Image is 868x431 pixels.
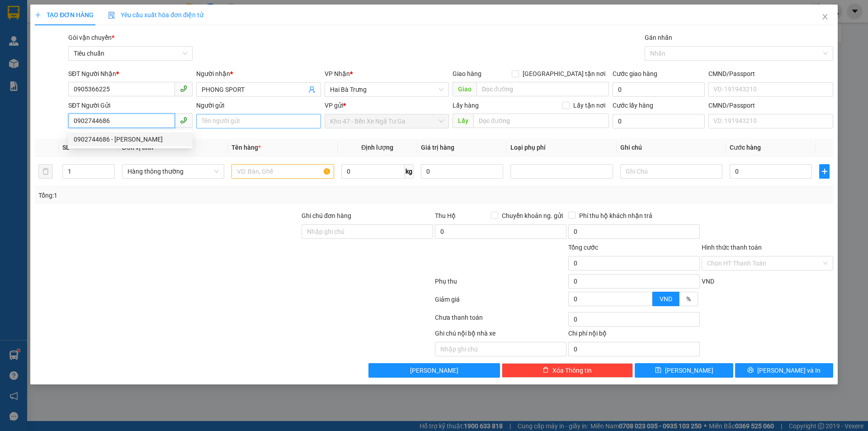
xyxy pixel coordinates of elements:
[108,12,115,19] img: icon
[302,224,433,239] input: Ghi chú đơn hàng
[576,211,656,221] span: Phí thu hộ khách nhận trả
[498,211,566,221] span: Chuyển khoản ng. gửi
[708,69,833,79] div: CMND/Passport
[820,168,829,175] span: plus
[735,363,833,378] button: printer[PERSON_NAME] và In
[196,100,321,110] div: Người gửi
[68,69,193,79] div: SĐT Người Nhận
[38,190,335,200] div: Tổng: 1
[453,70,481,77] span: Giao hàng
[434,294,567,310] div: Giảm giá
[330,114,443,128] span: Kho 47 - Bến Xe Ngã Tư Ga
[502,363,633,378] button: deleteXóa Thông tin
[617,139,726,156] th: Ghi chú
[421,164,503,179] input: 0
[68,34,114,41] span: Gói vận chuyển
[453,102,479,109] span: Lấy hàng
[325,100,449,110] div: VP gửi
[519,69,609,79] span: [GEOGRAPHIC_DATA] tận nơi
[507,139,616,156] th: Loại phụ phí
[613,70,657,77] label: Cước giao hàng
[68,100,193,110] div: SĐT Người Gửi
[473,114,609,128] input: Dọc đường
[568,328,700,342] div: Chi phí nội bộ
[542,367,549,374] span: delete
[38,164,53,179] button: delete
[552,365,592,375] span: Xóa Thông tin
[453,114,473,128] span: Lấy
[68,132,193,147] div: 0902744686 - ĐỨC ĐẠT
[757,365,821,375] span: [PERSON_NAME] và In
[325,70,350,77] span: VP Nhận
[74,134,187,144] div: 0902744686 - [PERSON_NAME]
[231,144,261,151] span: Tên hàng
[435,342,566,356] input: Nhập ghi chú
[35,12,41,18] span: plus
[453,82,476,96] span: Giao
[368,363,500,378] button: [PERSON_NAME]
[570,100,609,110] span: Lấy tận nơi
[421,144,454,151] span: Giá trị hàng
[620,164,722,179] input: Ghi Chú
[747,367,754,374] span: printer
[655,367,661,374] span: save
[819,164,829,179] button: plus
[708,100,833,110] div: CMND/Passport
[434,276,567,292] div: Phụ thu
[108,11,203,19] span: Yêu cầu xuất hóa đơn điện tử
[435,212,456,219] span: Thu Hộ
[302,212,351,219] label: Ghi chú đơn hàng
[196,69,321,79] div: Người nhận
[660,295,672,303] span: VND
[613,82,705,97] input: Cước giao hàng
[730,144,761,151] span: Cước hàng
[435,328,566,342] div: Ghi chú nội bộ nhà xe
[568,244,598,251] span: Tổng cước
[476,82,609,96] input: Dọc đường
[74,47,187,60] span: Tiêu chuẩn
[330,83,443,96] span: Hai Bà Trưng
[812,5,838,30] button: Close
[62,144,70,151] span: SL
[180,117,187,124] span: phone
[410,365,458,375] span: [PERSON_NAME]
[645,34,672,41] label: Gán nhãn
[613,114,705,128] input: Cước lấy hàng
[127,165,219,178] span: Hàng thông thường
[635,363,733,378] button: save[PERSON_NAME]
[308,86,316,93] span: user-add
[361,144,393,151] span: Định lượng
[35,11,94,19] span: TẠO ĐƠN HÀNG
[231,164,334,179] input: VD: Bàn, Ghế
[686,295,691,303] span: %
[702,244,762,251] label: Hình thức thanh toán
[434,313,567,328] div: Chưa thanh toán
[180,85,187,92] span: phone
[405,164,414,179] span: kg
[665,365,713,375] span: [PERSON_NAME]
[702,278,714,285] span: VND
[613,102,653,109] label: Cước lấy hàng
[821,13,829,20] span: close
